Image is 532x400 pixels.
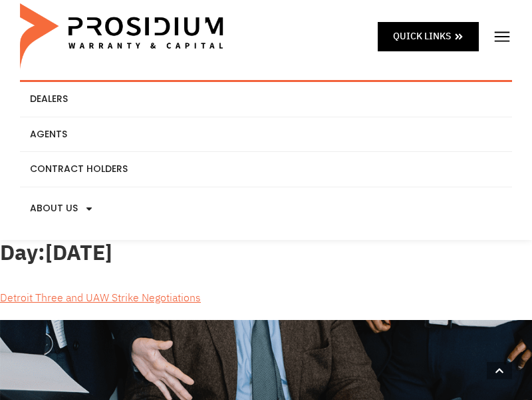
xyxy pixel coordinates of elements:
a: Agents [20,117,512,152]
a: Contract Holders [20,152,512,187]
a: About Us [20,187,512,230]
a: Quick Links [378,22,479,51]
span: Quick Links [393,28,451,45]
span: [DATE] [45,237,112,269]
a: Dealers [20,82,512,117]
